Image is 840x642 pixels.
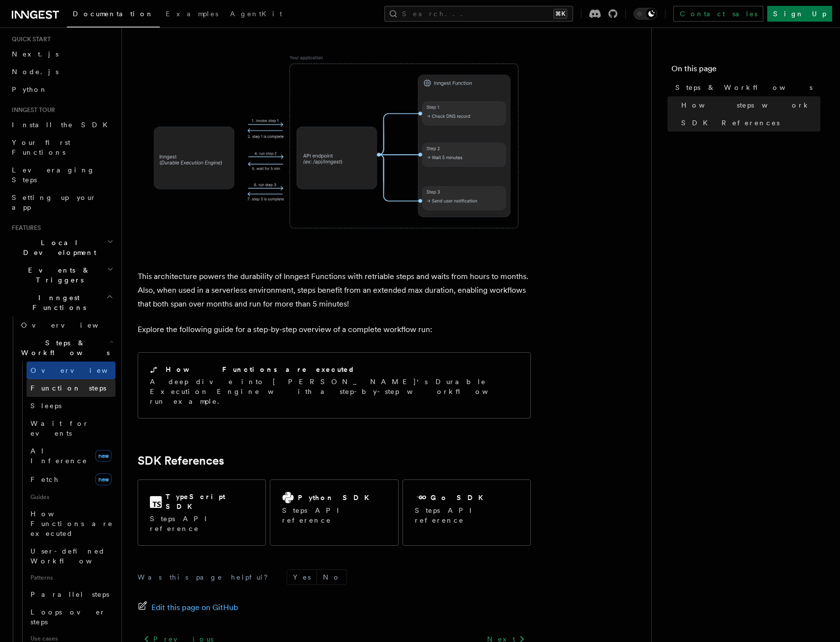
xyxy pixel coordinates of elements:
[166,492,254,511] h2: TypeScript SDK
[30,608,106,626] span: Loops over steps
[12,50,58,58] span: Next.js
[30,402,61,410] span: Sleeps
[73,10,154,18] span: Documentation
[138,39,531,244] img: Each Inngest Functions's step invocation implies a communication between your application and the...
[160,3,224,27] a: Examples
[138,572,275,582] p: Was this page helpful?
[17,334,116,362] button: Steps & Workflows
[95,474,112,485] span: new
[138,454,224,468] a: SDK References
[8,238,107,257] span: Local Development
[8,265,107,285] span: Events & Triggers
[166,364,355,374] h2: How Functions are executed
[138,323,531,336] p: Explore the following guide for a step-by-step overview of a complete workflow run:
[298,493,375,502] h2: Python SDK
[8,289,116,316] button: Inngest Functions
[30,366,132,374] span: Overview
[150,514,254,533] p: Steps API reference
[681,100,811,110] span: How steps work
[27,397,116,415] a: Sleeps
[681,118,780,128] span: SDK References
[8,45,116,63] a: Next.js
[431,493,489,502] h2: Go SDK
[282,505,386,525] p: Steps API reference
[403,479,531,546] a: Go SDKSteps API reference
[17,316,116,334] a: Overview
[30,384,106,392] span: Function steps
[21,321,122,329] span: Overview
[17,338,110,358] span: Steps & Workflows
[138,270,531,311] p: This architecture powers the durability of Inngest Functions with retriable steps and waits from ...
[30,475,59,483] span: Fetch
[553,9,567,19] kbd: ⌘K
[287,570,317,585] button: Yes
[27,603,116,631] a: Loops over steps
[67,3,160,28] a: Documentation
[27,362,116,379] a: Overview
[8,116,116,134] a: Install the SDK
[270,479,398,546] a: Python SDKSteps API reference
[30,547,119,565] span: User-defined Workflows
[27,586,116,603] a: Parallel steps
[138,479,266,546] a: TypeScript SDKSteps API reference
[166,10,218,18] span: Examples
[634,8,657,20] button: Toggle dark mode
[671,63,820,79] h4: On this page
[27,442,116,470] a: AI Inferencenew
[677,96,820,114] a: How steps work
[27,542,116,570] a: User-defined Workflows
[384,6,573,22] button: Search...⌘K
[27,470,116,489] a: Fetchnew
[150,377,519,406] p: A deep dive into [PERSON_NAME]'s Durable Execution Engine with a step-by-step workflow run example.
[8,189,116,216] a: Setting up your app
[30,590,109,598] span: Parallel steps
[8,234,116,261] button: Local Development
[27,379,116,397] a: Function steps
[224,3,288,27] a: AgentKit
[767,6,832,22] a: Sign Up
[8,35,51,43] span: Quick start
[8,293,106,312] span: Inngest Functions
[677,114,820,132] a: SDK References
[8,81,116,98] a: Python
[138,601,238,614] a: Edit this page on GitHub
[27,415,116,442] a: Wait for events
[8,261,116,289] button: Events & Triggers
[8,134,116,161] a: Your first Functions
[8,224,41,232] span: Features
[151,601,238,614] span: Edit this page on GitHub
[30,510,113,537] span: How Functions are executed
[12,85,48,93] span: Python
[27,505,116,542] a: How Functions are executed
[12,68,58,76] span: Node.js
[27,489,116,505] span: Guides
[12,139,70,156] span: Your first Functions
[138,352,531,419] a: How Functions are executedA deep dive into [PERSON_NAME]'s Durable Execution Engine with a step-b...
[675,83,812,92] span: Steps & Workflows
[30,447,87,465] span: AI Inference
[415,505,519,525] p: Steps API reference
[12,166,95,184] span: Leveraging Steps
[317,570,347,585] button: No
[8,63,116,81] a: Node.js
[8,161,116,189] a: Leveraging Steps
[30,419,89,437] span: Wait for events
[27,570,116,586] span: Patterns
[95,450,112,462] span: new
[12,194,96,211] span: Setting up your app
[671,79,820,96] a: Steps & Workflows
[12,121,114,129] span: Install the SDK
[230,10,282,18] span: AgentKit
[8,106,55,114] span: Inngest tour
[673,6,763,22] a: Contact sales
